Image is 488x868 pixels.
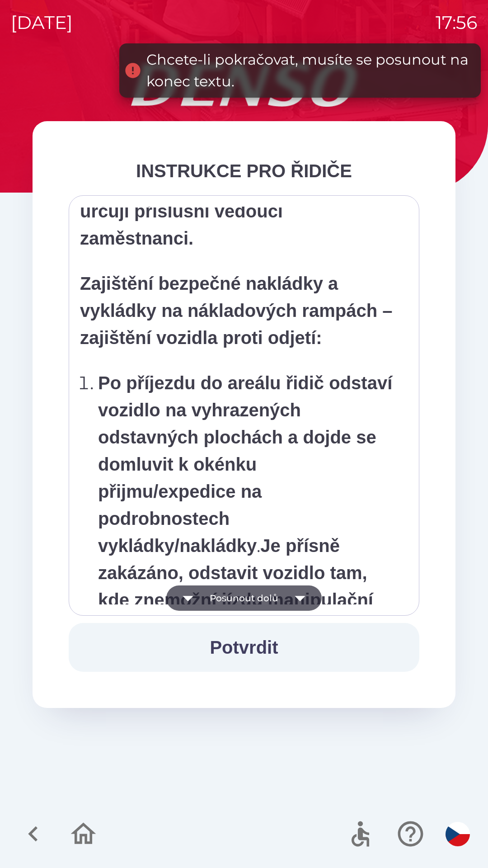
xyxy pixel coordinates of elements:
p: [DATE] [11,9,73,36]
div: INSTRUKCE PRO ŘIDIČE [69,157,419,184]
strong: Zajištění bezpečné nakládky a vykládky na nákladových rampách – zajištění vozidla proti odjetí: [80,274,392,348]
p: 17:56 [436,9,477,36]
img: Logo [33,63,455,107]
p: . Řidič je povinen při nájezdu na rampu / odjezdu z rampy dbát instrukcí od zaměstnanců skladu. [98,369,395,722]
button: Potvrdit [69,623,419,672]
strong: Pořadí aut při nakládce i vykládce určují příslušní vedoucí zaměstnanci. [80,174,371,248]
div: Chcete-li pokračovat, musíte se posunout na konec textu. [146,49,472,92]
strong: Po příjezdu do areálu řidič odstaví vozidlo na vyhrazených odstavných plochách a dojde se domluvi... [98,373,392,556]
img: cs flag [446,822,470,846]
button: Posunout dolů [166,585,322,611]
